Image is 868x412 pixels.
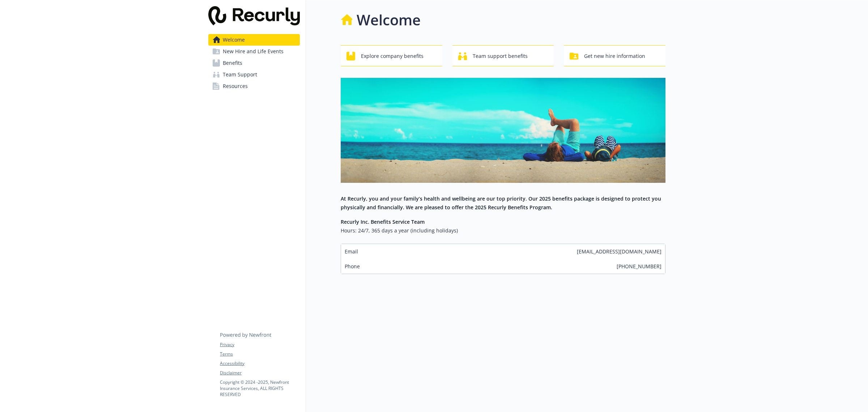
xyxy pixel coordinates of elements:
a: Terms [220,351,299,357]
button: Explore company benefits [341,45,442,66]
span: Benefits [223,57,242,69]
a: Benefits [208,57,300,69]
strong: Recurly Inc. Benefits Service Team [341,218,425,225]
span: Welcome [223,34,245,46]
span: Email [345,248,358,255]
h1: Welcome [357,9,421,31]
span: [EMAIL_ADDRESS][DOMAIN_NAME] [577,248,661,255]
a: Disclaimer [220,370,299,376]
button: Get new hire information [564,45,665,66]
h6: Hours: 24/7, 365 days a year (including holidays)​ [341,226,665,235]
span: Resources [223,80,248,92]
span: Phone [345,262,360,270]
a: Team Support [208,69,300,80]
span: Team Support [223,69,257,80]
a: Accessibility [220,360,299,367]
span: Team support benefits [473,49,528,63]
a: Resources [208,80,300,92]
a: Welcome [208,34,300,46]
img: overview page banner [341,78,665,183]
span: Get new hire information [584,49,645,63]
strong: At Recurly, you and your family’s health and wellbeing are our top priority. Our 2025 benefits pa... [341,195,661,211]
a: Privacy [220,341,299,348]
p: Copyright © 2024 - 2025 , Newfront Insurance Services, ALL RIGHTS RESERVED [220,379,299,398]
span: New Hire and Life Events [223,46,284,57]
span: Explore company benefits [361,49,424,63]
button: Team support benefits [452,45,554,66]
span: [PHONE_NUMBER] [617,262,661,270]
a: New Hire and Life Events [208,46,300,57]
